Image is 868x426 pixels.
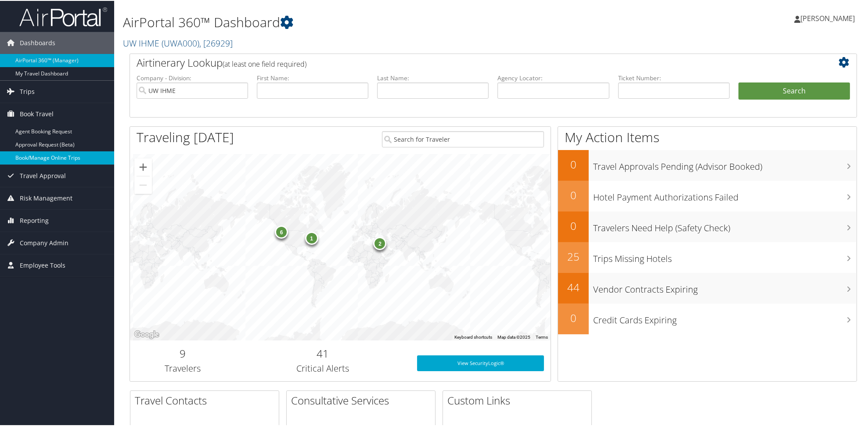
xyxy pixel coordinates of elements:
[137,73,248,82] label: Company - Division:
[19,6,107,26] img: airportal-logo.png
[558,279,589,294] h2: 44
[558,211,857,241] a: 0Travelers Need Help (Safety Check)
[497,73,609,82] label: Agency Locator:
[20,231,68,253] span: Company Admin
[593,217,857,233] h3: Travelers Need Help (Safety Check)
[417,354,544,370] a: View SecurityLogic®
[593,278,857,295] h3: Vendor Contracts Expiring
[137,127,234,146] h1: Traveling [DATE]
[242,345,404,360] h2: 41
[558,187,589,202] h2: 0
[123,12,617,31] h1: AirPortal 360™ Dashboard
[137,345,229,360] h2: 9
[558,218,589,233] h2: 0
[593,247,857,264] h3: Trips Missing Hotels
[447,392,591,407] h2: Custom Links
[20,80,35,102] span: Trips
[20,209,49,231] span: Reporting
[618,73,730,82] label: Ticket Number:
[20,186,72,208] span: Risk Management
[137,54,789,69] h2: Airtinerary Lookup
[135,392,279,407] h2: Travel Contacts
[275,225,288,238] div: 6
[134,158,152,175] button: Zoom in
[536,334,548,339] a: Terms (opens in new tab)
[454,333,492,340] button: Keyboard shortcuts
[223,58,306,68] span: (at least one field required)
[134,175,152,193] button: Zoom out
[558,180,857,211] a: 0Hotel Payment Authorizations Failed
[593,309,857,326] h3: Credit Cards Expiring
[20,102,54,124] span: Book Travel
[291,392,435,407] h2: Consultative Services
[20,164,66,186] span: Travel Approval
[20,31,55,53] span: Dashboards
[242,362,404,374] h3: Critical Alerts
[558,248,589,263] h2: 25
[558,127,857,146] h1: My Action Items
[497,334,530,339] span: Map data ©2025
[558,149,857,180] a: 0Travel Approvals Pending (Advisor Booked)
[382,130,544,147] input: Search for Traveler
[593,186,857,203] h3: Hotel Payment Authorizations Failed
[162,36,199,48] span: ( UWA000 )
[257,73,368,82] label: First Name:
[558,272,857,303] a: 44Vendor Contracts Expiring
[558,241,857,272] a: 25Trips Missing Hotels
[377,73,489,82] label: Last Name:
[123,36,233,48] a: UW IHME
[20,254,65,276] span: Employee Tools
[132,328,161,340] a: Open this area in Google Maps (opens a new window)
[137,362,229,374] h3: Travelers
[593,155,857,172] h3: Travel Approvals Pending (Advisor Booked)
[374,236,387,249] div: 2
[132,328,161,340] img: Google
[794,4,864,31] a: [PERSON_NAME]
[558,303,857,333] a: 0Credit Cards Expiring
[305,230,318,243] div: 1
[800,13,855,22] span: [PERSON_NAME]
[558,310,589,325] h2: 0
[738,82,850,99] button: Search
[199,36,233,48] span: , [ 26929 ]
[558,156,589,171] h2: 0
